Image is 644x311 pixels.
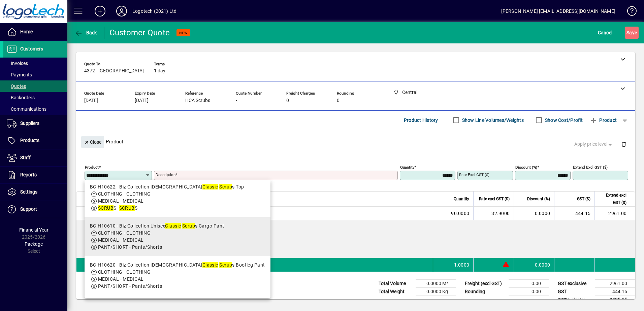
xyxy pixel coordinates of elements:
[3,132,67,149] a: Products
[622,1,636,23] a: Knowledge Base
[81,136,104,148] button: Close
[337,98,340,103] span: 0
[85,217,270,256] mat-option: BC-H10610 - Biz Collection Unisex Classic Scrubs Cargo Pant
[7,72,32,77] span: Payments
[401,114,441,126] button: Product History
[461,280,509,288] td: Freight (excl GST)
[461,288,509,296] td: Rounding
[3,69,67,80] a: Payments
[135,98,149,103] span: [DATE]
[76,129,635,154] div: Product
[501,6,615,16] div: [PERSON_NAME] [EMAIL_ADDRESS][DOMAIN_NAME]
[89,5,111,17] button: Add
[85,165,99,170] mat-label: Product
[3,58,67,69] a: Invoices
[544,117,583,124] label: Show Cost/Profit
[98,220,635,258] div: MID BLUE 10 X SIZE XS 40 X SIZE M 40 X SIZE L
[20,172,37,177] span: Reports
[375,288,416,296] td: Total Weight
[554,296,595,304] td: GST inclusive
[19,227,49,233] span: Financial Year
[98,230,151,236] span: CLOTHING - CLOTHING
[527,195,550,203] span: Discount (%)
[98,244,162,250] span: PANT/SHORT - Pants/Shorts
[20,155,31,160] span: Staff
[219,184,232,189] em: Scrub
[416,288,456,296] td: 0.0000 Kg
[598,27,613,38] span: Cancel
[404,115,438,126] span: Product History
[375,280,416,288] td: Total Volume
[154,68,165,74] span: 1 day
[454,262,470,268] span: 1.0000
[479,195,510,203] span: Rate excl GST ($)
[616,141,632,147] app-page-header-button: Delete
[554,288,595,296] td: GST
[165,223,181,229] em: Classic
[3,92,67,103] a: Backorders
[3,184,67,201] a: Settings
[90,262,265,269] div: BC-H10620 - Biz Collection [DEMOGRAPHIC_DATA] s Bootleg Pant
[179,31,188,35] span: NEW
[182,223,195,229] em: Scrub
[219,262,232,268] em: Scrub
[98,191,151,197] span: CLOTHING - CLOTHING
[626,27,637,38] span: ave
[451,210,469,217] span: 90.0000
[132,6,176,16] div: Logotech (2021) Ltd
[577,195,590,203] span: GST ($)
[185,98,210,103] span: HCA Scrubs
[554,207,594,220] td: 444.15
[90,183,244,191] div: BC-H10622 - Biz Collection [DEMOGRAPHIC_DATA] s Top
[509,288,549,296] td: 0.00
[554,280,595,288] td: GST exclusive
[84,137,101,148] span: Close
[286,98,289,103] span: 0
[109,27,170,38] div: Customer Quote
[595,280,635,288] td: 2961.00
[98,198,143,204] span: MEDICAL - MEDICAL
[461,117,524,124] label: Show Line Volumes/Weights
[514,258,554,272] td: 0.0000
[7,95,35,100] span: Backorders
[3,167,67,183] a: Reports
[85,178,270,217] mat-option: BC-H10622 - Biz Collection Ladies Classic Scrubs Top
[594,207,635,220] td: 2961.00
[202,262,218,268] em: Classic
[90,222,224,230] div: BC-H10610 - Biz Collection Unisex s Cargo Pant
[119,205,135,211] em: SCRUB
[98,205,137,211] span: S - S
[236,98,237,103] span: -
[400,165,414,170] mat-label: Quantity
[202,184,218,189] em: Classic
[573,165,608,170] mat-label: Extend excl GST ($)
[156,172,175,177] mat-label: Description
[67,27,104,39] app-page-header-button: Back
[3,149,67,166] a: Staff
[20,189,37,195] span: Settings
[84,98,98,103] span: [DATE]
[459,172,489,177] mat-label: Rate excl GST ($)
[3,24,67,40] a: Home
[515,165,537,170] mat-label: Discount (%)
[3,80,67,92] a: Quotes
[98,205,114,211] em: SCRUB
[20,138,39,143] span: Products
[3,103,67,115] a: Communications
[616,136,632,152] button: Delete
[509,280,549,288] td: 0.00
[625,27,639,39] button: Save
[572,138,616,150] button: Apply price level
[595,288,635,296] td: 444.15
[98,276,143,282] span: MEDICAL - MEDICAL
[599,192,626,206] span: Extend excl GST ($)
[98,283,162,289] span: PANT/SHORT - Pants/Shorts
[85,256,270,295] mat-option: BC-H10620 - Biz Collection Ladies Classic Scrubs Bootleg Pant
[111,5,132,17] button: Profile
[596,27,614,39] button: Cancel
[574,141,613,148] span: Apply price level
[7,83,26,89] span: Quotes
[79,139,106,145] app-page-header-button: Close
[74,30,97,35] span: Back
[84,68,144,74] span: 4372 - [GEOGRAPHIC_DATA]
